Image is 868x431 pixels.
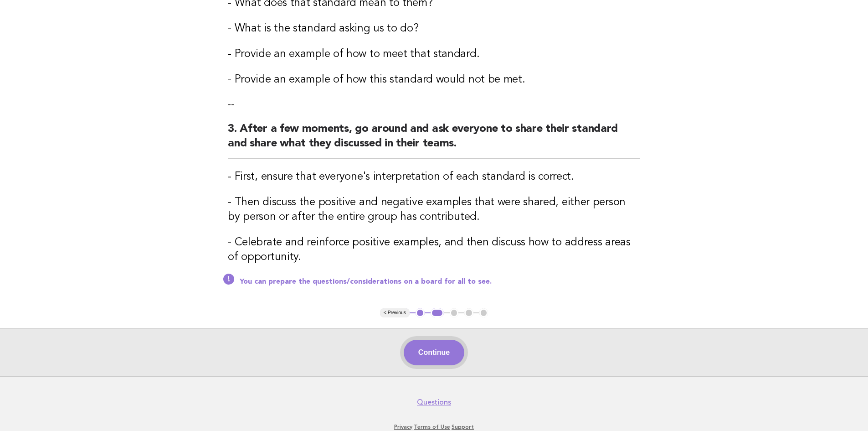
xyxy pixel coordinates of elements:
a: Terms of Use [414,424,450,430]
h3: - Celebrate and reinforce positive examples, and then discuss how to address areas of opportunity. [228,235,640,265]
a: Questions [417,398,451,407]
h3: - Then discuss the positive and negative examples that were shared, either person by person or af... [228,195,640,224]
a: Support [452,424,474,430]
button: 2 [431,308,444,317]
button: < Previous [380,308,410,317]
h2: 3. After a few moments, go around and ask everyone to share their standard and share what they di... [228,122,640,159]
h3: - What is the standard asking us to do? [228,21,640,36]
h3: - Provide an example of how to meet that standard. [228,47,640,62]
h3: - Provide an example of how this standard would not be met. [228,73,640,87]
button: 1 [416,308,425,317]
p: You can prepare the questions/considerations on a board for all to see. [240,277,640,286]
p: · · [155,423,713,431]
h3: - First, ensure that everyone's interpretation of each standard is correct. [228,170,640,184]
p: -- [228,98,640,111]
a: Privacy [394,424,412,430]
button: Continue [404,340,464,365]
